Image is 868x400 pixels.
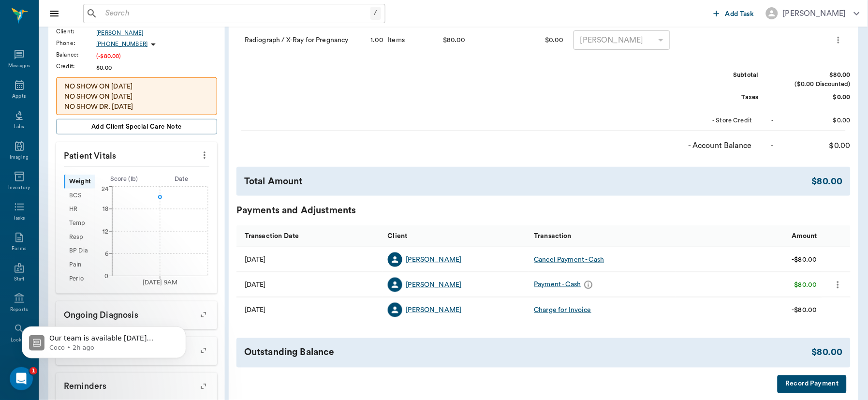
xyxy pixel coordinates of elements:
span: 1 [29,367,37,375]
div: [PERSON_NAME] [574,30,670,50]
div: / [370,7,381,20]
div: Phone : [56,39,96,47]
button: Close drawer [44,4,64,23]
div: Charge for Invoice [534,305,591,315]
div: - [772,116,774,125]
p: Reminders [56,373,217,397]
button: Add Task [710,4,758,22]
div: Payment - Cash [534,278,595,292]
p: Ongoing diagnosis [56,301,217,326]
tspan: 6 [105,251,108,257]
div: Tasks [13,215,25,222]
div: Forms [12,245,26,252]
div: Transaction Date [236,225,383,247]
div: Outstanding Balance [244,346,812,360]
tspan: [DATE] 9AM [143,280,178,285]
button: Add client Special Care Note [56,119,217,134]
div: $80.00 [794,280,817,290]
div: Client [383,225,530,247]
p: NO SHOW ON [DATE] NO SHOW ON [DATE] [64,82,209,102]
button: Record Payment [778,375,847,393]
div: Messages [8,62,30,70]
div: $80.00 [778,71,851,80]
div: HR [64,203,95,217]
div: Temp [64,216,95,230]
tspan: 0 [104,273,108,279]
div: Amount [792,222,817,250]
div: BP Dia [64,244,95,258]
div: $80.00 [443,33,466,47]
div: 09/03/25 [245,280,266,290]
div: Pain [64,258,95,272]
div: Labs [14,123,24,131]
div: Score ( lb ) [95,175,153,184]
div: BCS [64,189,95,203]
div: - Account Balance [679,140,752,151]
div: Balance : [56,50,96,59]
div: -$80.00 [792,255,817,265]
div: ($0.00 Discounted) [778,80,851,89]
a: [PERSON_NAME] [406,255,462,265]
a: [PERSON_NAME] [406,305,462,315]
div: Imaging [10,154,29,161]
p: Patient Vitals [56,142,217,166]
div: Perio [64,272,95,286]
div: Payments and Adjustments [236,204,851,218]
button: message [581,278,596,292]
a: [PERSON_NAME] [406,280,462,290]
div: Radiograph / X-Ray for Pregnancy [236,26,366,55]
div: Amount [676,225,822,247]
div: Weight [64,175,95,189]
div: Appts [12,93,26,100]
div: - Store Credit [680,116,752,125]
div: Total Amount [244,175,812,189]
div: Staff [14,276,24,283]
div: Credit : [56,62,96,71]
iframe: Intercom live chat [10,367,33,390]
button: more [831,32,846,48]
button: more [197,147,212,163]
div: -$80.00 [792,305,817,315]
div: Resp [64,230,95,244]
div: Transaction [529,225,676,247]
tspan: 18 [103,206,108,212]
div: $0.00 [778,93,851,102]
div: Client : [56,27,96,36]
div: Inventory [8,184,30,192]
input: Search [102,7,370,20]
div: [PERSON_NAME] [783,8,846,19]
iframe: Intercom notifications message [7,306,201,374]
p: NO SHOW DR. [DATE] [64,102,209,112]
span: Add client Special Care Note [91,121,182,132]
p: [PHONE_NUMBER] [96,40,147,48]
div: $0.00 [96,63,217,72]
div: Transaction [534,222,572,250]
tspan: 24 [102,186,109,192]
div: Subtotal [686,71,759,80]
div: Date [153,175,210,184]
div: $80.00 [812,346,843,360]
div: 09/03/25 [245,255,266,265]
div: $80.00 [812,175,843,189]
div: - [771,140,774,151]
tspan: 12 [103,229,108,235]
a: [PERSON_NAME] [96,29,217,37]
div: $0.00 [778,116,851,125]
button: more [830,277,846,293]
div: Client [388,222,408,250]
div: Items [384,35,405,45]
div: Cancel Payment - Cash [534,255,604,265]
div: Transaction Date [245,222,299,250]
div: $0.00 [511,26,569,55]
div: (-$80.00) [96,52,217,60]
div: Taxes [686,93,759,102]
div: 09/03/25 [245,305,266,315]
div: 1.00 [370,35,384,45]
